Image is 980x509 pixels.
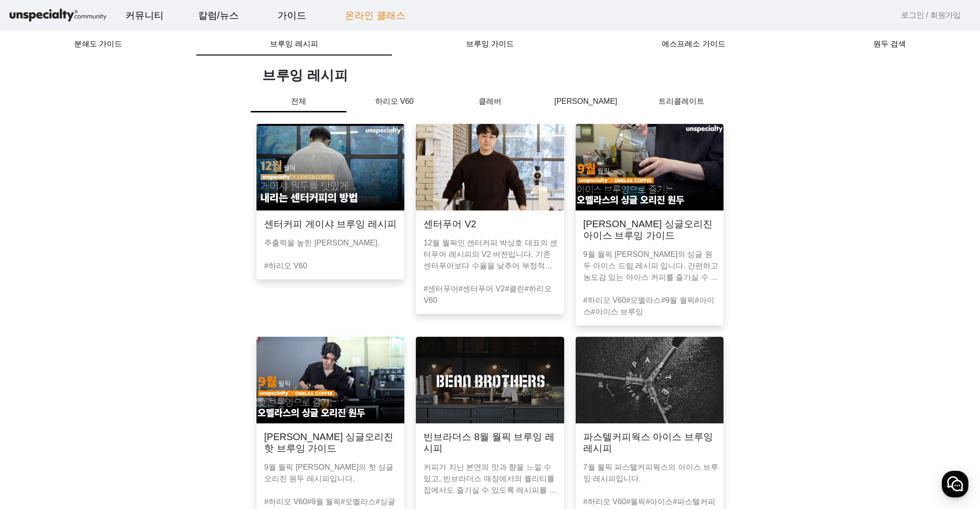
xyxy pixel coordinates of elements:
a: 설정 [123,303,184,327]
a: [PERSON_NAME] 싱글오리진 아이스 브루잉 가이드9월 월픽 [PERSON_NAME]의 싱글 원두 아이스 드립 레시피 입니다. 간편하고 농도감 있는 아이스 커피를 즐기실... [570,124,729,325]
p: 추출력을 높힌 [PERSON_NAME]. [264,237,401,249]
a: #하리오 V60 [264,262,307,270]
p: 하리오 V60 [346,96,442,107]
a: #월픽 [626,498,646,506]
h3: 센터푸어 V2 [423,218,476,230]
a: 센터푸어 V212월 월픽인 센터커피 박상호 대표의 센터푸어 레시피의 V2 버전입니다. 기존 센터푸어보다 수율을 낮추어 부정적인 맛이 억제되었습니다.#센터푸어#센터푸어 V2#클... [410,124,569,325]
a: 로그인 / 회원가입 [901,10,961,21]
a: 홈 [3,303,63,327]
p: 9월 월픽 [PERSON_NAME]의 핫 싱글오리진 원두 레시피입니다. [264,462,401,485]
span: 에스프레소 가이드 [662,40,725,48]
a: #9월 월픽 [661,296,694,304]
p: 9월 월픽 [PERSON_NAME]의 싱글 원두 아이스 드립 레시피 입니다. 간편하고 농도감 있는 아이스 커피를 즐기실 수 있습니다. [583,249,720,283]
span: 대화 [88,318,99,326]
span: 원두 검색 [873,40,906,48]
span: 브루잉 레시피 [270,40,318,48]
h3: [PERSON_NAME] 싱글오리진 핫 브루잉 가이드 [264,431,397,454]
a: #하리오 V60 [583,296,626,304]
a: #센터푸어 V2 [458,285,505,293]
p: 전체 [251,96,346,112]
span: 설정 [148,318,159,325]
a: #9월 월픽 [307,498,341,506]
p: 12월 월픽인 센터커피 박상호 대표의 센터푸어 레시피의 V2 버전입니다. 기존 센터푸어보다 수율을 낮추어 부정적인 맛이 억제되었습니다. [423,237,560,272]
p: 7월 월픽 파스텔커피웍스의 아이스 브루잉 레시피입니다. [583,462,720,485]
h1: 브루잉 레시피 [262,67,729,84]
a: #아이스 [583,296,714,316]
a: #센터푸어 [423,285,458,293]
a: 가이드 [270,2,314,28]
a: #아이스 브루잉 [591,308,643,316]
a: 대화 [63,303,123,327]
a: 커뮤니티 [118,2,171,28]
h3: 센터커피 게이샤 브루잉 레시피 [264,218,397,230]
a: #클린 [505,285,524,293]
p: [PERSON_NAME] [538,96,634,107]
span: 홈 [30,318,36,325]
p: 트리콜레이트 [634,96,729,107]
h3: 빈브라더스 8월 월픽 브루잉 레시피 [423,431,556,454]
a: 온라인 클래스 [337,2,413,28]
span: 분쇄도 가이드 [74,40,122,48]
span: 브루잉 가이드 [466,40,514,48]
a: 센터커피 게이샤 브루잉 레시피추출력을 높힌 [PERSON_NAME].#하리오 V60 [251,124,410,325]
a: #하리오 V60 [583,498,626,506]
a: #오멜라스 [341,498,376,506]
a: 칼럼/뉴스 [190,2,247,28]
h3: [PERSON_NAME] 싱글오리진 아이스 브루잉 가이드 [583,218,716,241]
a: #아이스 [646,498,673,506]
a: #하리오 V60 [264,498,307,506]
p: 커피가 지닌 본연의 맛과 향을 느낄 수 있고, 빈브라더스 매장에서의 퀄리티를 집에서도 즐기실 수 있도록 레시피를 준비하였습니다. [423,462,560,496]
img: logo [8,7,108,24]
a: #오멜라스 [626,296,661,304]
a: #하리오 V60 [423,285,552,304]
h3: 파스텔커피웍스 아이스 브루잉 레시피 [583,431,716,454]
p: 클레버 [442,96,538,107]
